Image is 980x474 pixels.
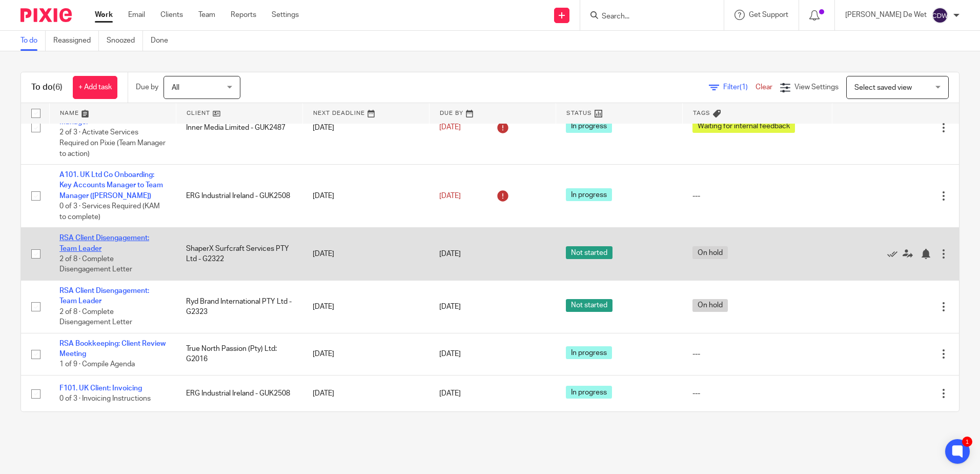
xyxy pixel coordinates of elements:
span: 0 of 3 · Invoicing Instructions [59,395,151,402]
h1: To do [31,82,63,93]
td: True North Passion (Pty) Ltd: G2016 [176,333,302,375]
span: On hold [692,299,728,312]
span: On hold [692,246,728,259]
td: [DATE] [302,376,429,412]
span: 2 of 8 · Complete Disengagement Letter [59,255,132,273]
span: Filter [723,84,756,91]
span: Select saved view [854,84,912,91]
span: In progress [566,120,612,133]
input: Search [601,12,693,22]
a: Email [128,10,145,20]
td: ERG Industrial Ireland - GUK2508 [176,376,302,412]
span: Not started [566,246,612,259]
a: Clients [160,10,183,20]
img: svg%3E [932,7,948,24]
a: A101. UK Ltd Co Onboarding: Key Accounts Manager to Team Manager ([PERSON_NAME]) [59,171,163,200]
span: All [172,84,179,91]
div: --- [692,388,822,399]
div: --- [692,349,822,359]
a: RSA Client Disengagement: Team Leader [59,287,149,305]
p: [PERSON_NAME] De Wet [845,10,927,20]
td: [DATE] [302,281,429,333]
img: Pixie [21,8,72,22]
span: In progress [566,386,612,399]
a: Work [95,10,113,20]
a: F101. UK Client: Invoicing [59,385,142,392]
span: Not started [566,299,612,312]
span: Get Support [749,11,788,18]
span: [DATE] [439,124,461,131]
a: RSA Client Disengagement: Team Leader [59,234,149,252]
td: [DATE] [302,228,429,281]
span: 2 of 3 · Activate Services Required on Pixie (Team Manager to action) [59,129,166,157]
span: 0 of 3 · Services Required (KAM to complete) [59,203,160,221]
span: View Settings [794,84,839,91]
span: (1) [740,84,748,91]
td: Inner Media Limited - GUK2487 [176,91,302,165]
div: 1 [962,437,972,447]
a: Snoozed [107,31,143,51]
div: --- [692,191,822,201]
a: To do [21,31,46,51]
a: Reassigned [53,31,99,51]
a: Settings [272,10,299,20]
td: [DATE] [302,165,429,228]
a: Team [198,10,215,20]
span: 1 of 9 · Compile Agenda [59,361,135,368]
span: [DATE] [439,192,461,200]
span: [DATE] [439,390,461,397]
a: Mark as done [887,249,903,259]
span: In progress [566,188,612,201]
td: ShaperX Surfcraft Services PTY Ltd - G2322 [176,228,302,281]
span: In progress [566,346,612,359]
span: [DATE] [439,303,461,310]
span: (6) [53,83,63,91]
span: Tags [693,110,710,116]
span: 2 of 8 · Complete Disengagement Letter [59,308,132,326]
span: Waiting for internal feedback [692,120,795,133]
td: Ryd Brand International PTY Ltd - G2323 [176,281,302,333]
span: [DATE] [439,350,461,358]
p: Due by [136,82,158,92]
a: + Add task [73,76,117,99]
a: RSA Bookkeeping: Client Review Meeting [59,340,166,358]
a: Done [151,31,176,51]
a: Reports [231,10,256,20]
td: ERG Industrial Ireland - GUK2508 [176,165,302,228]
td: [DATE] [302,91,429,165]
span: [DATE] [439,250,461,258]
a: Clear [756,84,772,91]
td: [DATE] [302,333,429,375]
